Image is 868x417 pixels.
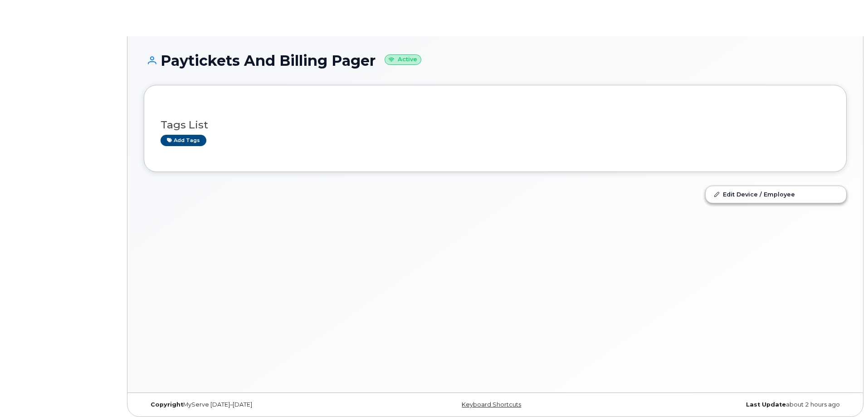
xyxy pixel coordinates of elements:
[746,401,786,408] strong: Last Update
[706,186,846,202] a: Edit Device / Employee
[161,135,206,146] a: Add tags
[144,401,378,408] div: MyServe [DATE]–[DATE]
[144,53,847,69] h1: Paytickets And Billing Pager
[462,401,521,408] a: Keyboard Shortcuts
[612,401,847,408] div: about 2 hours ago
[151,401,183,408] strong: Copyright
[161,119,830,131] h3: Tags List
[385,54,421,65] small: Active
